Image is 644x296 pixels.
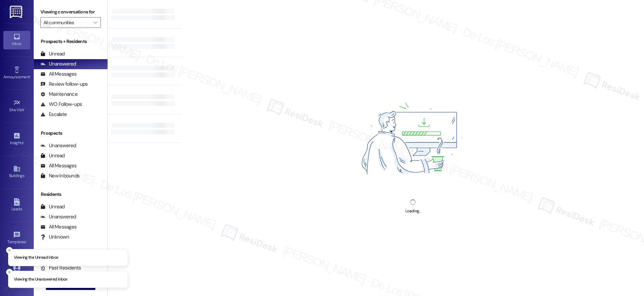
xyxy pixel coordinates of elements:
[40,223,76,230] div: All Messages
[40,7,101,17] label: Viewing conversations for
[40,50,65,57] div: Unread
[14,277,67,283] p: Viewing the Unanswered inbox
[6,269,13,276] button: Close toast
[3,262,30,280] a: Account
[40,234,69,241] div: Unknown
[3,130,30,148] a: Insights •
[34,191,108,198] div: Residents
[40,213,76,220] div: Unanswered
[405,208,421,215] div: Loading...
[10,6,24,18] img: ResiDesk Logo
[40,203,65,210] div: Unread
[40,60,76,68] div: Unanswered
[93,20,97,25] i: 
[3,196,30,214] a: Leads
[26,239,27,243] span: •
[40,81,88,88] div: Review follow-ups
[40,162,76,169] div: All Messages
[40,152,65,159] div: Unread
[6,247,13,254] button: Close toast
[3,229,30,247] a: Templates •
[24,107,25,111] span: •
[40,142,76,149] div: Unanswered
[40,172,80,179] div: New Inbounds
[30,74,31,78] span: •
[40,111,67,118] div: Escalate
[43,17,90,28] input: All communities
[34,38,108,45] div: Prospects + Residents
[3,31,30,49] a: Inbox
[14,255,58,261] p: Viewing the Unread inbox
[40,91,78,98] div: Maintenance
[3,97,30,115] a: Site Visit •
[3,163,30,181] a: Buildings
[40,101,82,108] div: WO Follow-ups
[40,71,76,78] div: All Messages
[34,130,108,137] div: Prospects
[23,139,24,144] span: •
